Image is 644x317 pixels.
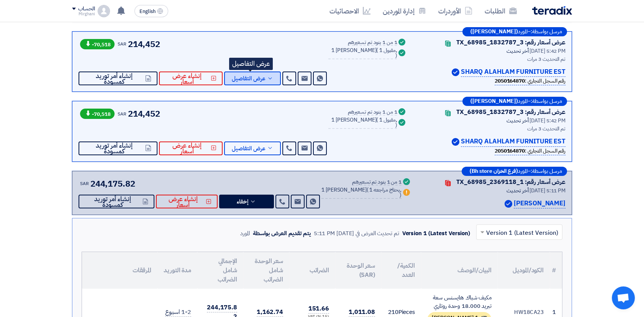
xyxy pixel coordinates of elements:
[321,187,401,199] div: 1 [PERSON_NAME]
[98,5,110,17] img: profile_test.png
[79,195,154,208] button: إنشاء أمر توريد كمسودة
[379,116,397,124] span: 1 مقبول,
[470,29,518,34] b: ([PERSON_NAME])
[78,6,95,12] div: الحساب
[85,196,141,208] span: إنشاء أمر توريد كمسودة
[335,252,381,289] th: سعر الوحدة (SAR)
[416,55,565,63] div: تم التحديث 3 مرات
[518,29,528,34] span: المورد
[531,169,562,174] span: مرسل بواسطة:
[452,68,459,76] img: Verified Account
[80,39,115,49] span: -70,518
[498,252,550,289] th: الكود/الموديل
[532,6,572,15] img: Teradix logo
[157,252,197,289] th: مدة التوريد
[529,117,565,125] span: [DATE] 5:42 PM
[456,177,565,187] div: عرض أسعار رقم: TX_68985_2369118_1
[514,198,565,209] p: [PERSON_NAME]
[85,143,144,154] span: إنشاء أمر توريد كمسودة
[232,146,265,151] span: عرض التفاصيل
[128,107,160,120] span: 214,452
[308,304,329,314] span: 151.66
[456,38,565,47] div: عرض أسعار رقم: TX_68985_1832787_3
[506,47,528,55] span: أخر تحديث
[381,252,421,289] th: الكمية/العدد
[118,41,126,47] span: SAR
[470,99,518,104] b: ([PERSON_NAME])
[531,99,562,104] span: مرسل بواسطة:
[452,138,459,146] img: Verified Account
[243,252,289,289] th: سعر الوحدة شامل الضرائب
[80,180,89,187] span: SAR
[518,99,528,104] span: المورد
[395,121,397,129] span: )
[72,12,95,16] div: Mirghani
[402,229,470,238] div: Version 1 (Latest Version)
[400,191,401,199] span: )
[224,141,281,155] button: عرض التفاصيل
[506,117,528,125] span: أخر تحديث
[369,186,401,194] span: 1 يحتاج مراجعه,
[495,77,565,85] div: رقم السجل التجاري :
[79,72,157,85] button: إنشاء أمر توريد كمسودة
[367,186,369,194] span: (
[352,179,401,185] div: 1 من 1 بنود تم تسعيرهم
[461,137,565,147] p: SHARQ ALAHLAM FURNITURE EST
[612,286,635,309] a: Open chat
[470,169,518,174] b: (فرع الخزان Bh store)
[395,52,397,60] span: )
[289,252,335,289] th: الضرائب
[134,5,168,17] button: English
[456,107,565,117] div: عرض أسعار رقم: TX_68985_1832787_3
[531,29,562,34] span: مرسل بواسطة:
[197,252,243,289] th: الإجمالي شامل الضرائب
[90,177,135,190] span: 244,175.82
[165,73,209,85] span: إنشاء عرض أسعار
[432,2,478,20] a: الأوردرات
[328,117,397,129] div: 1 [PERSON_NAME]
[416,125,565,133] div: تم التحديث 3 مرات
[349,307,375,317] span: 1,011.08
[79,141,157,155] button: إنشاء أمر توريد كمسودة
[529,187,565,195] span: [DATE] 5:11 PM
[518,169,528,174] span: المورد
[495,77,525,85] b: 2050164870
[529,47,565,55] span: [DATE] 5:42 PM
[314,229,399,238] div: تم تحديث العرض في [DATE] 5:11 PM
[505,200,512,208] img: Verified Account
[462,97,567,106] div: –
[421,252,498,289] th: البيان/الوصف
[388,308,398,316] span: 210
[85,73,144,85] span: إنشاء أمر توريد كمسودة
[376,116,378,124] span: (
[328,48,397,59] div: 1 [PERSON_NAME]
[253,229,311,238] div: يتم تقديم العرض بواسطة
[495,147,565,155] div: رقم السجل التجاري :
[82,252,157,289] th: المرفقات
[80,109,115,119] span: -70,518
[162,196,204,208] span: إنشاء عرض أسعار
[229,58,273,70] div: عرض التفاصيل
[427,293,492,310] div: مكيف شباك هايسنس سعة تبريد 18.000 وحدة روتاري
[219,195,274,208] button: إخفاء
[257,307,283,317] span: 1,162.74
[550,252,562,289] th: #
[323,2,377,20] a: الاحصائيات
[461,67,565,77] p: SHARQ ALAHLAM FURNITURE EST
[240,229,250,238] div: المورد
[128,38,160,50] span: 214,452
[159,72,223,85] button: إنشاء عرض أسعار
[165,307,191,317] span: 1-2 اسبوع
[379,46,397,54] span: 1 مقبول,
[159,141,223,155] button: إنشاء عرض أسعار
[478,2,523,20] a: الطلبات
[348,40,397,46] div: 1 من 1 بنود تم تسعيرهم
[224,72,281,85] button: عرض التفاصيل
[139,9,156,14] span: English
[232,76,265,81] span: عرض التفاصيل
[506,187,528,195] span: أخر تحديث
[156,195,218,208] button: إنشاء عرض أسعار
[348,109,397,115] div: 1 من 1 بنود تم تسعيرهم
[462,27,567,36] div: –
[118,111,126,117] span: SAR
